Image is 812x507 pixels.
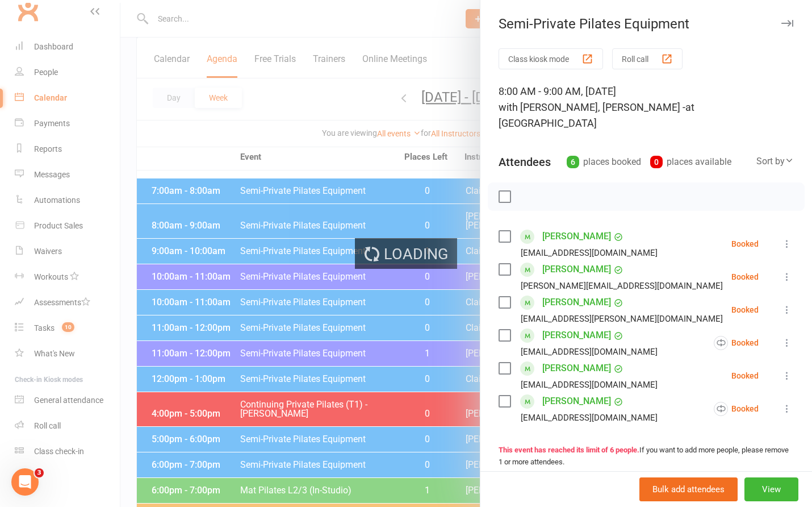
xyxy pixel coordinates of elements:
button: Roll call [612,48,683,69]
a: [PERSON_NAME] [542,359,611,377]
div: places available [650,154,731,170]
a: [PERSON_NAME] [542,260,611,279]
div: 6 [567,156,579,168]
strong: This event has reached its limit of 6 people. [499,446,639,454]
div: Booked [714,336,759,350]
button: View [744,477,798,501]
button: Bulk add attendees [639,477,738,501]
div: 0 [650,156,663,168]
div: If you want to add more people, please remove 1 or more attendees. [499,444,794,468]
iframe: Intercom live chat [11,468,39,496]
div: places booked [567,154,641,170]
div: [PERSON_NAME][EMAIL_ADDRESS][DOMAIN_NAME] [521,279,723,293]
div: Semi-Private Pilates Equipment [480,16,812,32]
div: [EMAIL_ADDRESS][DOMAIN_NAME] [521,410,658,425]
div: Attendees [499,154,551,170]
div: Booked [714,402,759,416]
div: Booked [731,306,759,314]
span: 3 [35,468,44,477]
div: [EMAIL_ADDRESS][PERSON_NAME][DOMAIN_NAME] [521,311,723,326]
button: Class kiosk mode [499,48,603,69]
a: [PERSON_NAME] [542,293,611,311]
div: [EMAIL_ADDRESS][DOMAIN_NAME] [521,246,658,260]
div: [EMAIL_ADDRESS][DOMAIN_NAME] [521,344,658,359]
div: Sort by [756,154,794,169]
a: [PERSON_NAME] [542,326,611,344]
div: [EMAIL_ADDRESS][DOMAIN_NAME] [521,377,658,392]
span: with [PERSON_NAME], [PERSON_NAME] - [499,101,685,113]
a: [PERSON_NAME] [542,227,611,246]
div: Booked [731,273,759,281]
div: 8:00 AM - 9:00 AM, [DATE] [499,84,794,131]
div: Booked [731,372,759,380]
a: [PERSON_NAME] [542,392,611,410]
div: Booked [731,240,759,248]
